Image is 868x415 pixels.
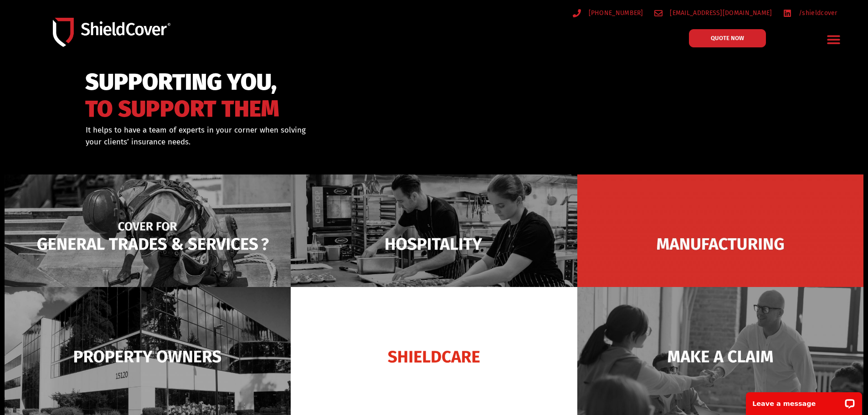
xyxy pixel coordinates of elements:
span: /shieldcover [796,7,837,19]
a: QUOTE NOW [689,29,766,47]
span: [PHONE_NUMBER] [586,7,643,19]
a: [EMAIL_ADDRESS][DOMAIN_NAME] [654,7,772,19]
span: [EMAIL_ADDRESS][DOMAIN_NAME] [668,7,772,19]
span: QUOTE NOW [711,35,744,41]
p: your clients’ insurance needs. [86,136,481,148]
iframe: LiveChat chat widget [740,386,868,415]
span: SUPPORTING YOU, [85,73,279,92]
a: [PHONE_NUMBER] [573,7,643,19]
a: /shieldcover [783,7,837,19]
img: Shield-Cover-Underwriting-Australia-logo-full [53,18,170,46]
div: It helps to have a team of experts in your corner when solving [86,124,481,148]
div: Menu Toggle [823,29,845,50]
